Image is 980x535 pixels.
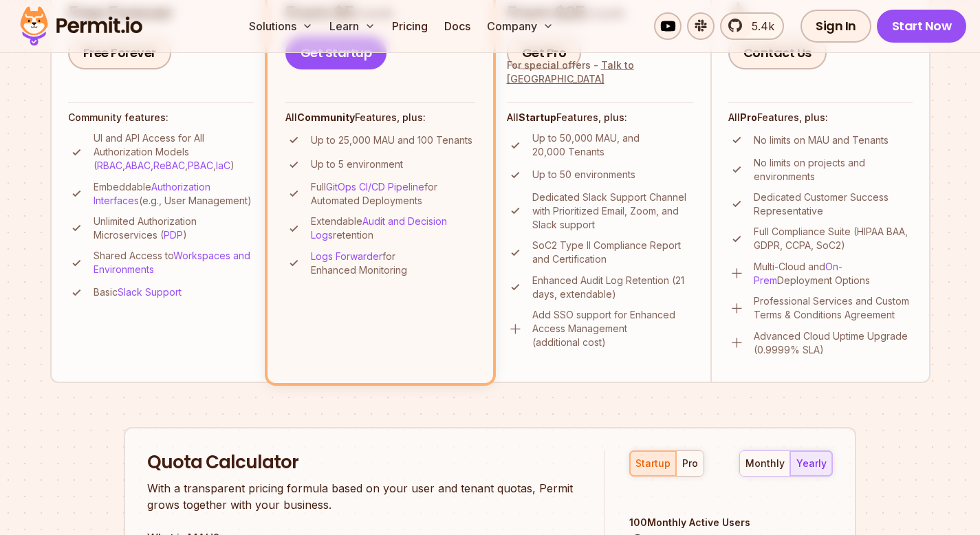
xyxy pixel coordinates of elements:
p: With a transparent pricing formula based on your user and tenant quotas, Permit grows together wi... [147,480,579,513]
p: for Enhanced Monitoring [311,250,475,277]
p: Unlimited Authorization Microservices ( ) [94,215,254,242]
p: Dedicated Customer Success Representative [754,190,913,218]
p: Up to 25,000 MAU and 100 Tenants [311,133,472,147]
p: Up to 5 environment [311,157,403,171]
p: Full Compliance Suite (HIPAA BAA, GDPR, CCPA, SoC2) [754,225,913,252]
p: UI and API Access for All Authorization Models ( , , , , ) [94,131,254,173]
div: monthly [745,457,785,470]
a: Authorization Interfaces [94,181,210,206]
h4: Community features: [68,111,254,124]
p: Add SSO support for Enhanced Access Management (additional cost) [532,308,694,349]
p: SoC2 Type II Compliance Report and Certification [532,239,694,266]
img: Permit logo [14,3,149,50]
div: 100 Monthly Active Users [629,516,833,529]
p: Dedicated Slack Support Channel with Prioritized Email, Zoom, and Slack support [532,190,694,232]
a: ABAC [125,160,151,171]
a: IaC [216,160,230,171]
p: Embeddable (e.g., User Management) [94,180,254,208]
button: Learn [324,12,381,40]
span: 5.4k [743,18,774,34]
a: Audit and Decision Logs [311,215,447,241]
p: Extendable retention [311,215,475,242]
strong: Community [297,111,355,123]
button: Company [481,12,559,40]
div: For special offers - [507,58,694,86]
a: RBAC [97,160,122,171]
a: GitOps CI/CD Pipeline [326,181,424,193]
a: Free Forever [68,36,171,69]
p: Enhanced Audit Log Retention (21 days, extendable) [532,274,694,301]
a: Pricing [386,12,433,40]
a: Docs [439,12,476,40]
p: Up to 50 environments [532,168,635,182]
a: PBAC [188,160,213,171]
p: Professional Services and Custom Terms & Conditions Agreement [754,294,913,322]
a: ReBAC [153,160,185,171]
h4: All Features, plus: [507,111,694,124]
p: Advanced Cloud Uptime Upgrade (0.9999% SLA) [754,329,913,357]
strong: Startup [519,111,556,123]
a: Sign In [801,10,871,43]
p: Full for Automated Deployments [311,180,475,208]
a: 5.4k [720,12,784,40]
h2: Quota Calculator [147,450,579,475]
a: Get Pro [507,36,582,69]
a: PDP [164,229,183,241]
a: On-Prem [754,261,842,286]
strong: Pro [740,111,757,123]
button: Solutions [243,12,318,40]
p: Shared Access to [94,249,254,276]
p: No limits on MAU and Tenants [754,133,889,147]
a: Logs Forwarder [311,250,382,262]
p: Multi-Cloud and Deployment Options [754,260,913,287]
a: Start Now [877,10,967,43]
a: Slack Support [118,286,182,298]
div: pro [682,457,698,470]
p: Basic [94,285,182,299]
h4: All Features, plus: [285,111,475,124]
p: No limits on projects and environments [754,156,913,184]
a: Get Startup [285,36,387,69]
h4: All Features, plus: [728,111,913,124]
p: Up to 50,000 MAU, and 20,000 Tenants [532,131,694,159]
a: Contact Us [728,36,827,69]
